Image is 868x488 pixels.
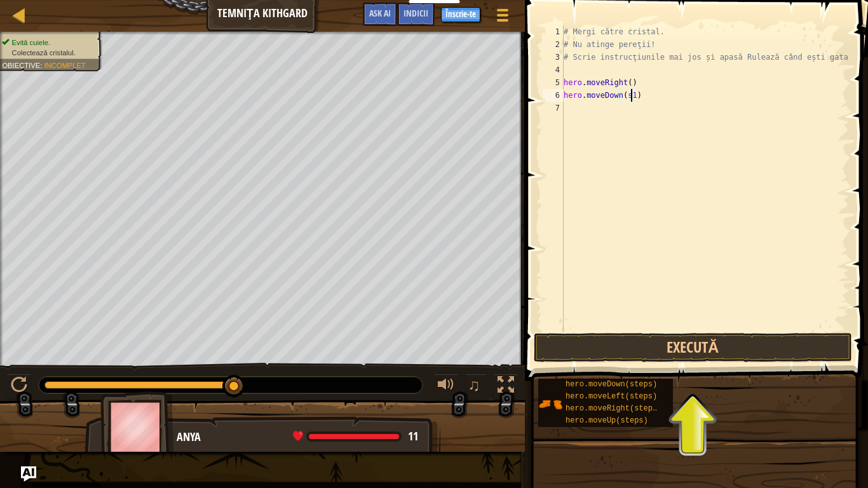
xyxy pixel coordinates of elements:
button: Ask AI [363,3,397,26]
span: Incomplet [44,61,85,69]
span: hero.moveLeft(steps) [566,392,657,401]
div: 6 [543,89,564,102]
li: Evită cuiele. [2,37,95,48]
div: 4 [543,64,564,76]
button: ♫ [465,374,487,400]
div: 5 [543,76,564,89]
div: health: 11 / 11 [293,431,418,442]
img: thang_avatar_frame.png [100,391,174,462]
button: Arată meniul jocului [487,3,519,32]
button: Ctrl + P: Pause [6,374,32,400]
div: 7 [543,102,564,114]
div: 2 [543,38,564,51]
button: Toggle fullscreen [493,374,519,400]
button: Ask AI [21,466,36,482]
div: 3 [543,51,564,64]
span: hero.moveUp(steps) [566,416,648,425]
button: Reglează volumul [433,374,459,400]
span: hero.moveDown(steps) [566,380,657,389]
span: Obiective [2,61,40,69]
button: Înscrie-te [441,7,480,22]
span: 11 [408,428,418,444]
span: Evită cuiele. [12,38,50,46]
img: portrait.png [538,392,562,416]
div: 1 [543,25,564,38]
span: hero.moveRight(steps) [566,404,661,413]
span: Colectează cristalul. [12,48,76,57]
span: ♫ [468,376,480,395]
span: Indicii [403,7,428,19]
span: : [40,61,44,69]
span: Ask AI [369,7,391,19]
div: Anya [177,429,428,445]
button: Execută [534,333,852,362]
li: Colectează cristalul. [2,48,95,58]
